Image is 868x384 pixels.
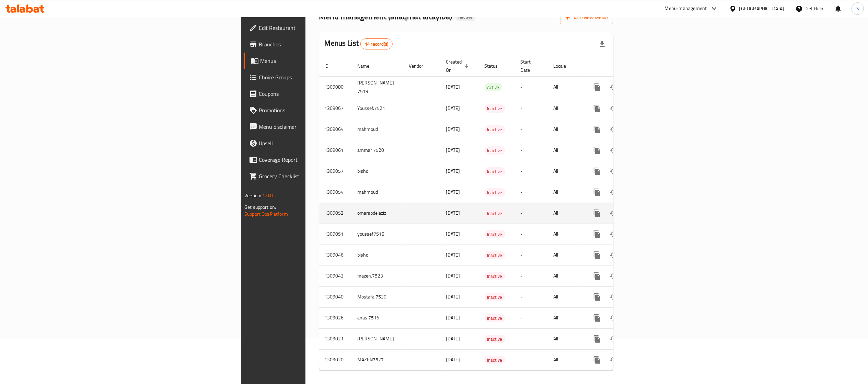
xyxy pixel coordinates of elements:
[262,191,273,200] span: 1.0.0
[446,188,460,196] span: [DATE]
[244,53,386,69] a: Menus
[446,334,460,343] span: [DATE]
[605,184,622,201] button: Change Status
[244,102,386,118] a: Promotions
[521,58,540,74] span: Start Date
[515,307,548,328] td: -
[259,24,380,32] span: Edit Restaurant
[739,5,785,12] div: [GEOGRAPHIC_DATA]
[485,126,505,134] span: Inactive
[244,151,386,168] a: Coverage Report
[515,245,548,266] td: -
[485,105,505,113] span: Inactive
[548,349,583,370] td: All
[446,355,460,364] span: [DATE]
[589,268,605,284] button: more
[485,293,505,301] span: Inactive
[409,62,432,70] span: Vendor
[244,20,386,36] a: Edit Restaurant
[605,163,622,180] button: Change Status
[515,349,548,370] td: -
[446,271,460,280] span: [DATE]
[548,76,583,98] td: All
[665,4,707,13] div: Menu-management
[446,250,460,259] span: [DATE]
[515,161,548,182] td: -
[605,331,622,347] button: Change Status
[325,62,338,70] span: ID
[515,119,548,140] td: -
[361,41,392,47] span: 14 record(s)
[515,140,548,161] td: -
[515,266,548,286] td: -
[244,168,386,184] a: Grocery Checklist
[446,167,460,176] span: [DATE]
[259,40,380,48] span: Branches
[259,156,380,164] span: Coverage Report
[244,135,386,151] a: Upsell
[589,331,605,347] button: more
[485,62,507,70] span: Status
[589,289,605,305] button: more
[259,139,380,147] span: Upsell
[515,182,548,203] td: -
[485,251,505,259] span: Inactive
[548,140,583,161] td: All
[485,83,502,91] div: Active
[548,182,583,203] td: All
[605,310,622,326] button: Change Status
[446,208,460,217] span: [DATE]
[446,313,460,322] span: [DATE]
[259,90,380,98] span: Coupons
[259,106,380,114] span: Promotions
[325,38,393,49] h2: Menus List
[589,163,605,180] button: more
[259,172,380,180] span: Grocery Checklist
[589,310,605,326] button: more
[554,62,575,70] span: Locale
[485,168,505,176] span: Inactive
[485,356,505,364] span: Inactive
[358,62,379,70] span: Name
[548,286,583,307] td: All
[244,86,386,102] a: Coupons
[485,335,505,343] span: Inactive
[244,191,261,200] span: Version:
[446,229,460,238] span: [DATE]
[548,224,583,245] td: All
[589,79,605,95] button: more
[485,272,505,280] span: Inactive
[259,123,380,131] span: Menu disclaimer
[515,203,548,224] td: -
[485,83,502,91] span: Active
[485,314,505,322] div: Inactive
[446,82,460,91] span: [DATE]
[485,293,505,301] div: Inactive
[548,161,583,182] td: All
[605,79,622,95] button: Change Status
[605,205,622,222] button: Change Status
[566,13,608,22] span: Add New Menu
[244,36,386,53] a: Branches
[244,69,386,86] a: Choice Groups
[605,268,622,284] button: Change Status
[485,146,505,155] div: Inactive
[856,5,859,12] span: S
[605,352,622,368] button: Change Status
[589,142,605,159] button: more
[548,307,583,328] td: All
[515,98,548,119] td: -
[485,167,505,176] div: Inactive
[589,184,605,201] button: more
[548,98,583,119] td: All
[548,119,583,140] td: All
[515,286,548,307] td: -
[589,121,605,138] button: more
[485,230,505,238] span: Inactive
[244,118,386,135] a: Menu disclaimer
[485,125,505,134] div: Inactive
[244,210,288,218] a: Support.OpsPlatform
[485,272,505,280] div: Inactive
